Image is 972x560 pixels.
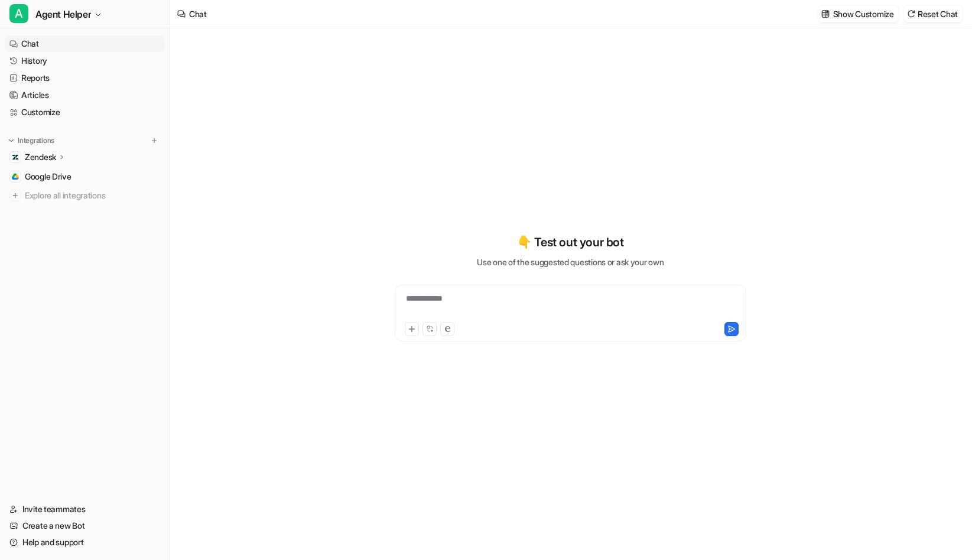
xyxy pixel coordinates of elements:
img: reset [907,9,915,18]
span: Explore all integrations [25,186,160,205]
span: Google Drive [25,171,71,183]
p: Integrations [18,136,54,145]
img: Zendesk [12,154,19,161]
div: Chat [189,8,207,20]
p: Zendesk [25,151,56,163]
a: Explore all integrations [5,187,165,204]
p: Show Customize [833,8,894,20]
a: Chat [5,35,165,52]
p: 👇 Test out your bot [517,233,623,251]
p: Use one of the suggested questions or ask your own [477,256,664,268]
a: Articles [5,87,165,103]
span: A [9,4,28,23]
a: Create a new Bot [5,517,165,534]
a: History [5,53,165,69]
button: Integrations [5,135,58,146]
button: Show Customize [818,5,899,22]
img: explore all integrations [9,190,21,201]
a: Reports [5,70,165,86]
button: Reset Chat [903,5,963,22]
a: Help and support [5,534,165,551]
img: expand menu [7,136,15,145]
span: Agent Helper [35,6,91,22]
img: Google Drive [12,173,19,180]
img: customize [821,9,830,18]
img: menu_add.svg [150,136,158,145]
a: Invite teammates [5,501,165,517]
a: Customize [5,104,165,121]
a: Google DriveGoogle Drive [5,168,165,185]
